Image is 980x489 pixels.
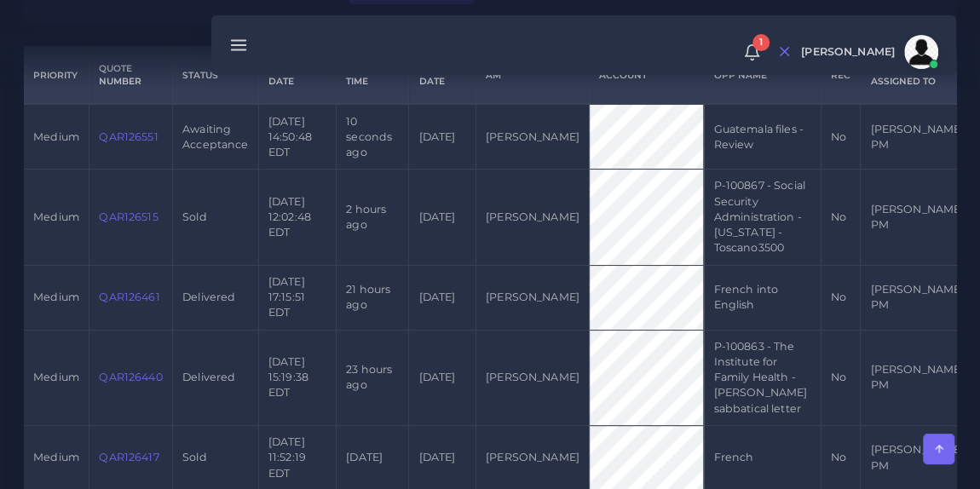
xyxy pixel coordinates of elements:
td: [PERSON_NAME] [476,104,589,169]
td: Awaiting Acceptance [172,104,258,169]
td: 21 hours ago [337,265,409,330]
td: [DATE] 17:15:51 EDT [258,265,336,330]
td: P-100863 - The Institute for Family Health - [PERSON_NAME] sabbatical letter [704,330,821,425]
span: medium [33,130,79,143]
a: QAR126417 [99,451,159,463]
td: Delivered [172,330,258,425]
a: QAR126551 [99,130,158,143]
td: [PERSON_NAME] [476,170,589,265]
td: [DATE] [409,170,476,265]
td: Sold [172,170,258,265]
td: No [821,265,860,330]
img: avatar [904,35,938,69]
td: [DATE] 15:19:38 EDT [258,330,336,425]
td: Delivered [172,265,258,330]
span: medium [33,291,79,303]
a: QAR126515 [99,210,158,223]
span: [PERSON_NAME] [801,47,895,58]
span: medium [33,210,79,223]
td: [PERSON_NAME] PM [861,170,974,265]
td: [PERSON_NAME] PM [861,104,974,169]
td: P-100867 - Social Security Administration - [US_STATE] - Toscano3500 [704,170,821,265]
a: QAR126440 [99,371,162,383]
td: [DATE] 12:02:48 EDT [258,170,336,265]
span: medium [33,371,79,383]
td: [PERSON_NAME] PM [861,265,974,330]
td: [DATE] [409,104,476,169]
span: 1 [752,34,770,51]
td: [DATE] [409,265,476,330]
a: QAR126461 [99,291,159,303]
td: [DATE] [409,330,476,425]
td: 2 hours ago [337,170,409,265]
td: No [821,104,860,169]
td: [PERSON_NAME] [476,330,589,425]
td: No [821,330,860,425]
a: 1 [737,43,767,61]
td: 23 hours ago [337,330,409,425]
td: 10 seconds ago [337,104,409,169]
a: [PERSON_NAME]avatar [793,35,944,69]
td: [PERSON_NAME] PM [861,330,974,425]
td: [PERSON_NAME] [476,265,589,330]
td: [DATE] 14:50:48 EDT [258,104,336,169]
td: No [821,170,860,265]
td: Guatemala files - Review [704,104,821,169]
td: French into English [704,265,821,330]
span: medium [33,451,79,463]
